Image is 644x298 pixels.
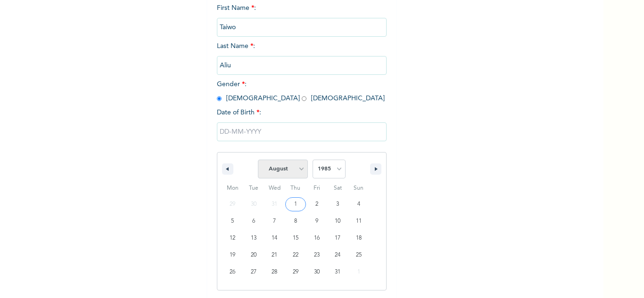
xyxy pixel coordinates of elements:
[348,230,369,247] button: 18
[294,196,297,213] span: 1
[348,196,369,213] button: 4
[285,230,306,247] button: 15
[230,264,235,281] span: 26
[272,230,277,247] span: 14
[217,108,261,118] span: Date of Birth :
[314,247,320,264] span: 23
[222,181,243,196] span: Mon
[264,181,285,196] span: Wed
[293,230,298,247] span: 15
[327,264,348,281] button: 31
[264,264,285,281] button: 28
[222,264,243,281] button: 26
[327,247,348,264] button: 24
[306,247,327,264] button: 23
[357,196,360,213] span: 4
[348,247,369,264] button: 25
[348,213,369,230] button: 11
[327,196,348,213] button: 3
[315,196,318,213] span: 2
[217,5,387,31] span: First Name :
[306,213,327,230] button: 9
[222,230,243,247] button: 12
[356,247,362,264] span: 25
[251,264,256,281] span: 27
[348,181,369,196] span: Sun
[217,81,385,102] span: Gender : [DEMOGRAPHIC_DATA] [DEMOGRAPHIC_DATA]
[251,230,256,247] span: 13
[327,181,348,196] span: Sat
[273,213,276,230] span: 7
[327,230,348,247] button: 17
[285,213,306,230] button: 8
[294,213,297,230] span: 8
[217,122,387,141] input: DD-MM-YYYY
[314,264,320,281] span: 30
[243,181,264,196] span: Tue
[306,196,327,213] button: 2
[335,230,340,247] span: 17
[217,43,387,69] span: Last Name :
[243,247,264,264] button: 20
[285,181,306,196] span: Thu
[272,247,277,264] span: 21
[231,213,234,230] span: 5
[252,213,255,230] span: 6
[306,230,327,247] button: 16
[356,230,362,247] span: 18
[222,247,243,264] button: 19
[285,264,306,281] button: 29
[306,181,327,196] span: Fri
[243,264,264,281] button: 27
[217,56,387,75] input: Enter your last name
[217,18,387,37] input: Enter your first name
[293,264,298,281] span: 29
[272,264,277,281] span: 28
[356,213,362,230] span: 11
[285,247,306,264] button: 22
[314,230,320,247] span: 16
[293,247,298,264] span: 22
[251,247,256,264] span: 20
[243,213,264,230] button: 6
[335,213,340,230] span: 10
[230,230,235,247] span: 12
[335,264,340,281] span: 31
[264,213,285,230] button: 7
[264,230,285,247] button: 14
[327,213,348,230] button: 10
[336,196,339,213] span: 3
[315,213,318,230] span: 9
[335,247,340,264] span: 24
[306,264,327,281] button: 30
[264,247,285,264] button: 21
[285,196,306,213] button: 1
[222,213,243,230] button: 5
[243,230,264,247] button: 13
[230,247,235,264] span: 19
